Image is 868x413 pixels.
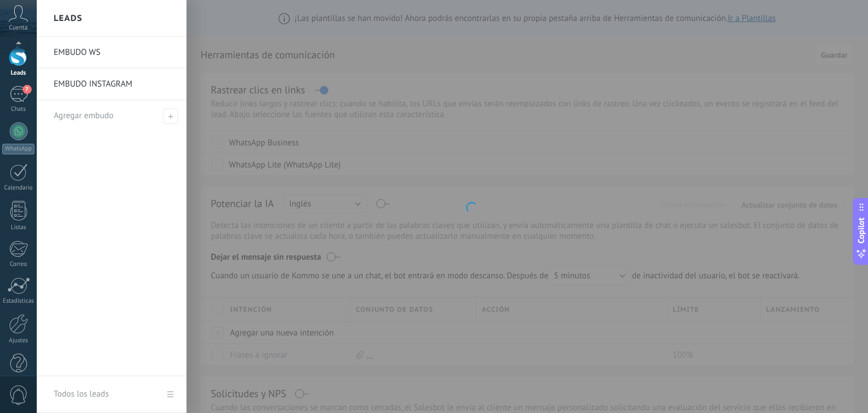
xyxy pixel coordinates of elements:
[54,68,175,100] a: EMBUDO INSTAGRAM
[54,37,175,68] a: EMBUDO WS
[2,70,35,77] div: Leads
[54,110,114,121] span: Agregar embudo
[856,217,867,243] span: Copilot
[2,337,35,345] div: Ajustes
[54,1,83,36] h2: Leads
[2,261,35,268] div: Correo
[2,224,35,231] div: Listas
[23,85,32,94] span: 7
[2,184,35,192] div: Calendario
[54,378,108,410] div: Todos los leads
[2,298,35,305] div: Estadísticas
[2,106,35,113] div: Chats
[2,144,34,154] div: WhatsApp
[9,24,28,32] span: Cuenta
[37,376,186,413] a: Todos los leads
[163,109,178,124] span: Agregar embudo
